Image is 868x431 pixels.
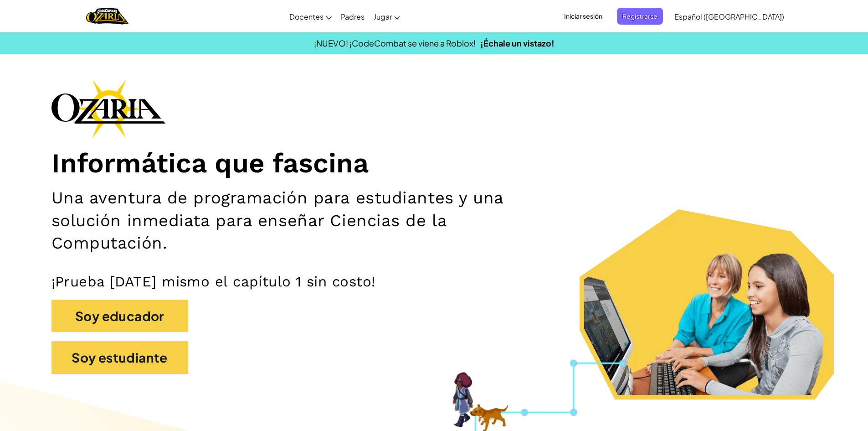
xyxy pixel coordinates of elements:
[674,12,784,21] span: Español ([GEOGRAPHIC_DATA])
[51,341,188,374] button: Soy estudiante
[285,4,336,29] a: Docentes
[559,8,608,25] button: Iniciar sesión
[336,4,369,29] a: Padres
[51,187,565,254] h2: Una aventura de programación para estudiantes y una solución inmediata para enseñar Ciencias de l...
[51,79,165,138] img: Ozaria branding logo
[670,4,789,29] a: Español ([GEOGRAPHIC_DATA])
[369,4,405,29] a: Jugar
[86,7,128,26] a: Ozaria by CodeCombat logo
[289,12,324,21] span: Docentes
[314,38,476,48] span: ¡NUEVO! ¡CodeCombat se viene a Roblox!
[374,12,392,21] span: Jugar
[617,8,663,25] button: Registrarse
[51,300,188,332] button: Soy educador
[51,147,817,180] h1: Informática que fascina
[480,38,555,48] a: ¡Échale un vistazo!
[51,273,817,291] p: ¡Prueba [DATE] mismo el capítulo 1 sin costo!
[86,7,128,26] img: Home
